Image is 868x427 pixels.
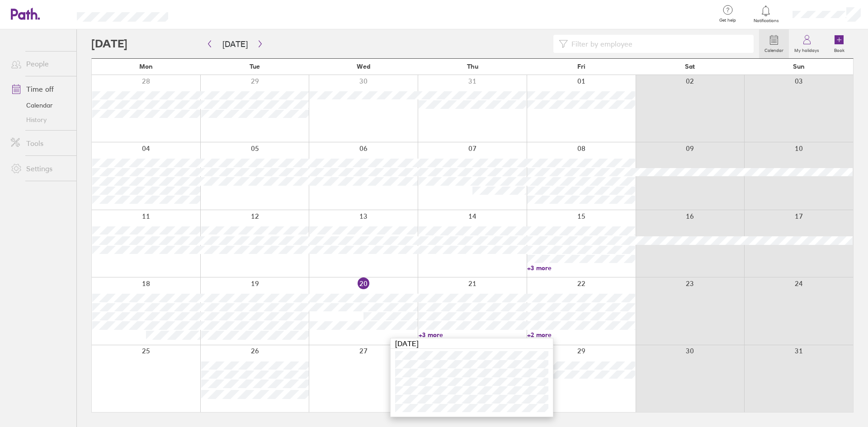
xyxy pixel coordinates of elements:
[685,63,695,70] span: Sat
[419,331,527,339] a: +3 more
[527,331,635,339] a: +2 more
[139,63,153,70] span: Mon
[759,45,789,53] label: Calendar
[357,63,370,70] span: Wed
[4,98,76,113] a: Calendar
[4,80,76,98] a: Time off
[467,63,478,70] span: Thu
[759,29,789,58] a: Calendar
[793,63,805,70] span: Sun
[568,35,748,52] input: Filter by employee
[391,338,553,349] div: [DATE]
[825,29,854,58] a: Book
[829,45,850,53] label: Book
[751,5,781,23] a: Notifications
[789,45,825,53] label: My holidays
[713,18,742,23] span: Get help
[4,160,76,178] a: Settings
[527,264,635,272] a: +3 more
[215,37,255,52] button: [DATE]
[789,29,825,58] a: My holidays
[4,113,76,127] a: History
[4,134,76,152] a: Tools
[751,18,781,23] span: Notifications
[4,55,76,73] a: People
[250,63,260,70] span: Tue
[577,63,585,70] span: Fri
